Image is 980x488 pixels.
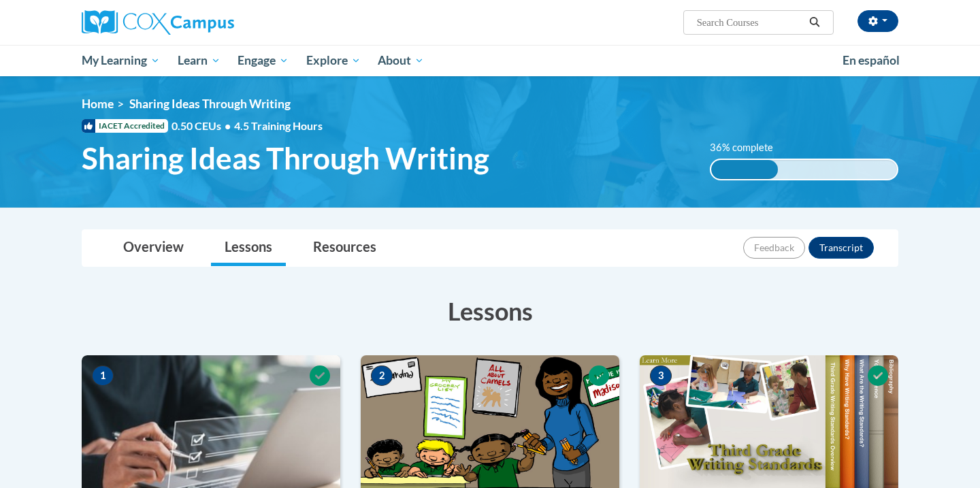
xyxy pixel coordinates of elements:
[82,52,160,69] span: My Learning
[82,294,898,328] h3: Lessons
[370,45,434,76] a: About
[857,10,898,32] button: Account Settings
[650,365,672,386] span: 3
[171,118,234,133] span: 0.50 CEUs
[61,45,919,76] div: Main menu
[92,365,114,386] span: 1
[378,52,424,69] span: About
[299,230,390,266] a: Resources
[129,97,291,111] span: Sharing Ideas Through Writing
[297,45,370,76] a: Explore
[229,45,297,76] a: Engage
[711,160,778,179] div: 36% complete
[82,97,114,111] a: Home
[82,119,168,133] span: IACET Accredited
[234,119,323,132] span: 4.5 Training Hours
[808,237,874,259] button: Transcript
[82,10,234,35] img: Cox Campus
[110,230,197,266] a: Overview
[82,10,340,35] a: Cox Campus
[82,140,489,176] span: Sharing Ideas Through Writing
[696,14,804,31] input: Search Courses
[834,46,909,75] a: En español
[804,14,825,31] button: Search
[225,119,231,132] span: •
[710,140,788,155] label: 36% complete
[306,52,361,69] span: Explore
[743,237,805,259] button: Feedback
[211,230,286,266] a: Lessons
[371,365,393,386] span: 2
[238,52,289,69] span: Engage
[169,45,229,76] a: Learn
[73,45,169,76] a: My Learning
[843,53,900,67] span: En español
[178,52,220,69] span: Learn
